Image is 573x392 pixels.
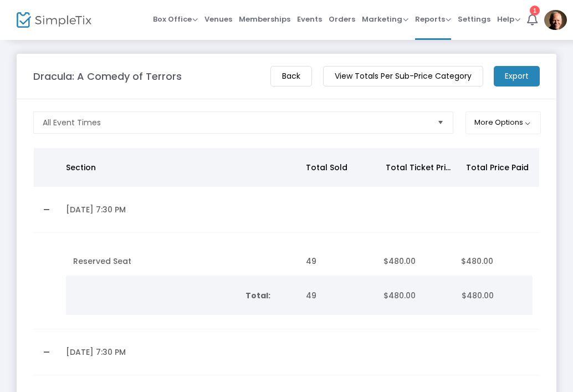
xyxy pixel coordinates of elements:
[497,14,520,24] span: Help
[59,187,299,233] td: [DATE] 7:30 PM
[299,148,379,187] th: Total Sold
[306,256,316,267] span: 49
[40,201,53,218] a: Collapse Details
[204,5,232,33] span: Venues
[494,66,540,86] m-button: Export
[386,162,456,173] span: Total Ticket Price
[530,6,540,16] div: 1
[415,14,451,24] span: Reports
[59,329,299,375] td: [DATE] 7:30 PM
[465,111,541,134] button: More Options
[329,5,355,33] span: Orders
[433,112,448,133] button: Select
[383,290,416,301] span: $480.00
[239,5,290,33] span: Memberships
[323,66,483,86] m-button: View Totals Per Sub-Price Category
[270,66,312,86] m-button: Back
[33,69,182,84] m-panel-title: Dracula: A Comedy of Terrors
[245,290,270,301] b: Total:
[462,290,494,301] span: $480.00
[40,343,53,361] a: Collapse Details
[43,117,101,128] span: All Event Times
[59,148,299,187] th: Section
[297,5,322,33] span: Events
[362,14,408,24] span: Marketing
[458,5,490,33] span: Settings
[73,256,131,267] span: Reserved Seat
[383,256,416,267] span: $480.00
[66,247,532,276] div: Data table
[153,14,198,24] span: Box Office
[461,256,493,267] span: $480.00
[306,290,316,301] span: 49
[466,162,529,173] span: Total Price Paid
